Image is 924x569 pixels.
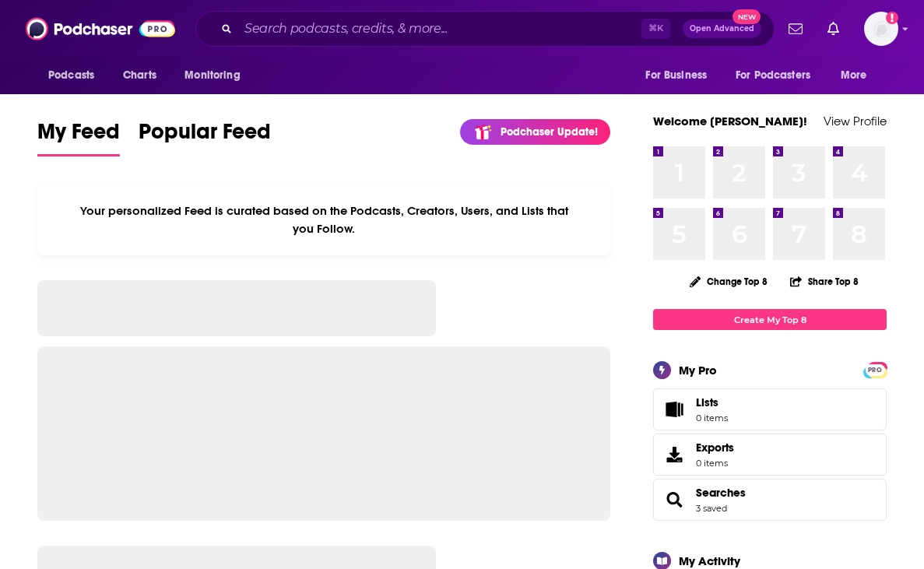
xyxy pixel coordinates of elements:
button: open menu [174,61,260,90]
span: New [733,9,761,24]
a: 3 saved [696,503,727,514]
a: Show notifications dropdown [782,16,809,42]
a: Welcome [PERSON_NAME]! [653,114,807,128]
span: Open Advanced [690,25,754,33]
button: Share Top 8 [789,266,859,297]
span: Lists [696,395,728,409]
p: Podchaser Update! [501,125,598,139]
input: Search podcasts, credits, & more... [238,16,641,41]
span: Searches [653,479,887,521]
span: Lists [696,395,718,409]
a: Popular Feed [139,118,271,156]
div: Your personalized Feed is curated based on the Podcasts, Creators, Users, and Lists that you Follow. [37,184,610,255]
button: Show profile menu [864,12,898,46]
span: Logged in as harrycunnane [864,12,898,46]
svg: Add a profile image [886,12,898,24]
button: open menu [634,61,726,90]
span: For Business [645,65,707,86]
a: Searches [696,486,746,500]
span: PRO [866,364,884,376]
a: Lists [653,388,887,430]
span: More [841,65,867,86]
span: Charts [123,65,156,86]
div: My Activity [679,553,740,568]
button: open menu [830,61,887,90]
button: open menu [725,61,833,90]
span: Monitoring [184,65,240,86]
span: Exports [659,444,690,465]
div: My Pro [679,363,717,378]
a: Show notifications dropdown [821,16,845,42]
a: PRO [866,364,884,375]
a: Create My Top 8 [653,309,887,330]
button: Open AdvancedNew [683,19,761,38]
span: 0 items [696,413,728,423]
span: ⌘ K [641,19,670,39]
img: Podchaser - Follow, Share and Rate Podcasts [26,14,175,44]
button: open menu [37,61,114,90]
a: Searches [659,489,690,511]
a: View Profile [824,114,887,128]
span: Lists [659,399,690,420]
button: Change Top 8 [680,272,777,291]
span: Popular Feed [139,118,271,154]
span: Podcasts [48,65,94,86]
a: My Feed [37,118,120,156]
img: User Profile [864,12,898,46]
a: Charts [113,61,166,90]
a: Exports [653,434,887,476]
div: Search podcasts, credits, & more... [195,11,775,47]
span: Exports [696,441,734,455]
span: My Feed [37,118,120,154]
span: 0 items [696,458,734,469]
span: For Podcasters [736,65,810,86]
